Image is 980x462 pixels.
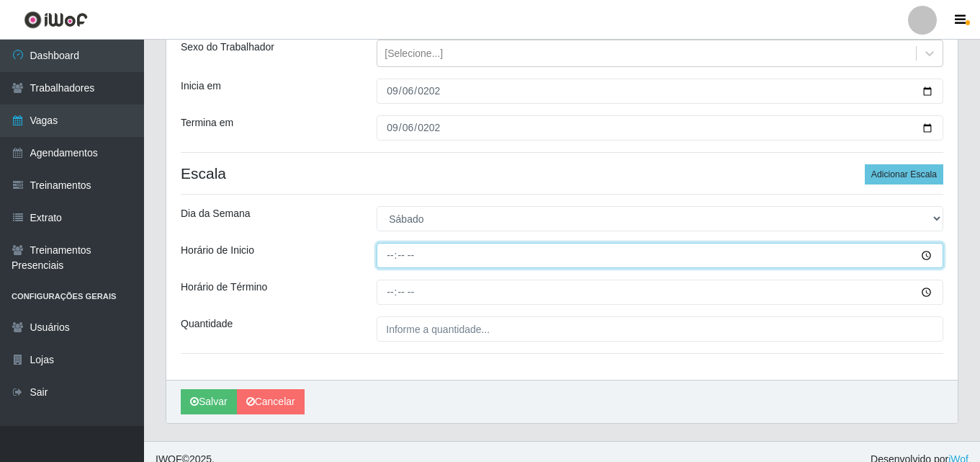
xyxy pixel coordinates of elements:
[865,164,943,185] button: Adicionar Escala
[181,243,254,258] label: Horário de Inicio
[181,79,221,94] label: Inicia em
[237,389,305,414] a: Cancelar
[181,40,274,55] label: Sexo do Trabalhador
[377,79,943,104] input: 00/00/0000
[377,243,943,268] input: 00:00
[181,280,267,295] label: Horário de Término
[377,280,943,305] input: 00:00
[181,206,251,221] label: Dia da Semana
[385,46,443,61] div: [Selecione...]
[181,164,943,182] h4: Escala
[181,389,237,414] button: Salvar
[181,115,233,130] label: Termina em
[377,115,943,141] input: 00/00/0000
[377,316,943,342] input: Informe a quantidade...
[181,316,233,332] label: Quantidade
[24,11,88,29] img: CoreUI Logo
